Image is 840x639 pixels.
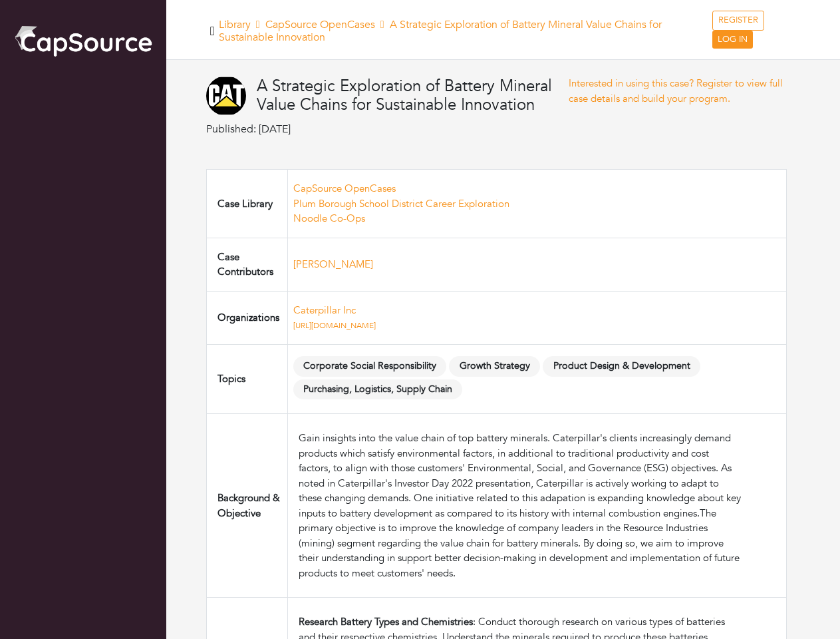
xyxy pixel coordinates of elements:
h4: A Strategic Exploration of Battery Mineral Value Chains for Sustainable Innovation [257,77,569,116]
td: Organizations [207,291,288,344]
img: cap_logo.png [13,23,153,58]
a: LOG IN [712,31,753,49]
span: Product Design & Development [543,356,700,377]
strong: Research Battery Types and Chemistries [299,615,473,628]
a: CapSource OpenCases [265,17,375,32]
td: Topics [207,344,288,414]
td: Case Library [207,170,288,238]
td: Background & Objective [207,414,288,598]
a: REGISTER [712,11,764,31]
span: Corporate Social Responsibility [293,356,447,377]
a: Plum Borough School District Career Exploration [293,197,509,210]
a: CapSource OpenCases [293,182,396,195]
h5: Library A Strategic Exploration of Battery Mineral Value Chains for Sustainable Innovation [219,19,713,44]
td: Case Contributors [207,238,288,291]
a: Noodle Co-Ops [293,212,365,225]
a: Interested in using this case? Register to view full case details and build your program. [569,77,783,105]
div: Gain insights into the value chain of top battery minerals. Caterpillar's clients increasingly de... [299,431,743,580]
a: [PERSON_NAME] [293,258,373,271]
span: Growth Strategy [449,356,540,377]
p: Published: [DATE] [206,121,569,137]
span: Purchasing, Logistics, Supply Chain [293,379,463,400]
img: caterpillar-logo2-logo-svg-vector.svg [206,76,246,116]
a: [URL][DOMAIN_NAME] [293,320,376,331]
a: Caterpillar Inc [293,304,356,317]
